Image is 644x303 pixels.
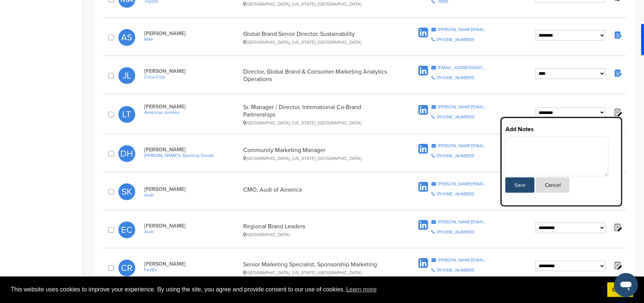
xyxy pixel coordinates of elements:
[118,145,135,162] span: DH
[144,186,239,192] span: [PERSON_NAME]
[144,153,239,158] a: [PERSON_NAME]'s Sporting Goods
[144,74,239,80] a: Coca-Cola
[437,37,474,42] div: [PHONE_NUMBER]
[244,68,393,83] div: Director, Global Brand & Consumer Marketing Analytics Operations
[505,177,535,193] button: Save
[118,260,135,276] span: CR
[345,284,378,295] a: learn more about cookies
[437,75,474,80] div: [PHONE_NUMBER]
[438,27,487,32] div: [PERSON_NAME][EMAIL_ADDRESS][PERSON_NAME][DOMAIN_NAME]
[118,29,135,46] span: AS
[118,183,135,200] span: SK
[118,106,135,123] span: LT
[613,261,622,270] img: Notes
[144,261,239,267] span: [PERSON_NAME]
[438,143,487,148] div: [PERSON_NAME][EMAIL_ADDRESS][PERSON_NAME][DOMAIN_NAME]
[613,223,622,232] img: Notes
[144,229,239,234] a: Audi
[244,30,393,45] div: Global Brand Senior Director, Sustainability
[11,284,601,295] span: This website uses cookies to improve your experience. By using the site, you agree and provide co...
[144,192,239,198] a: Audi
[144,110,239,115] a: American Airlines
[437,115,474,119] div: [PHONE_NUMBER]
[244,232,393,237] div: [GEOGRAPHIC_DATA]
[613,108,622,117] img: Notes
[118,222,135,238] span: EC
[437,230,474,234] div: [PHONE_NUMBER]
[244,40,393,45] div: [GEOGRAPHIC_DATA], [US_STATE], [GEOGRAPHIC_DATA]
[613,30,622,40] img: Notes
[244,270,393,275] div: [GEOGRAPHIC_DATA], [US_STATE], [GEOGRAPHIC_DATA]
[437,192,474,196] div: [PHONE_NUMBER]
[438,65,487,70] div: [EMAIL_ADDRESS][DOMAIN_NAME]
[244,186,393,198] div: CMO, Audi of America
[613,68,622,78] img: Notes fill
[144,267,239,272] a: FedEx
[244,103,393,126] div: Sr. Manager / Director, International Co-Brand Partnerships
[438,258,487,262] div: [PERSON_NAME][EMAIL_ADDRESS][PERSON_NAME][DOMAIN_NAME]
[438,105,487,109] div: [PERSON_NAME][EMAIL_ADDRESS][PERSON_NAME][DOMAIN_NAME]
[614,273,638,297] iframe: Button to launch messaging window
[244,156,393,161] div: [GEOGRAPHIC_DATA], [US_STATE], [GEOGRAPHIC_DATA]
[607,282,633,297] a: dismiss cookie message
[118,67,135,84] span: JL
[438,220,487,224] div: [PERSON_NAME][EMAIL_ADDRESS][PERSON_NAME][DOMAIN_NAME]
[505,125,617,134] h3: Add Notes
[244,146,393,161] div: Community Marketing Manager
[438,182,487,186] div: [PERSON_NAME][EMAIL_ADDRESS][PERSON_NAME][DOMAIN_NAME]
[144,37,239,42] a: Nike
[437,154,474,158] div: [PHONE_NUMBER]
[144,30,239,37] span: [PERSON_NAME]
[244,223,393,237] div: Regional Brand Leaders
[144,223,239,229] span: [PERSON_NAME]
[244,120,393,126] div: [GEOGRAPHIC_DATA], [US_STATE], [GEOGRAPHIC_DATA]
[144,68,239,74] span: [PERSON_NAME]
[437,268,474,272] div: [PHONE_NUMBER]
[144,103,239,110] span: [PERSON_NAME]
[244,261,393,275] div: Senior Marketing Specialist, Sponsorship Marketing
[244,1,393,7] div: [GEOGRAPHIC_DATA], [US_STATE], [GEOGRAPHIC_DATA]
[536,177,570,193] button: Cancel
[144,146,239,153] span: [PERSON_NAME]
